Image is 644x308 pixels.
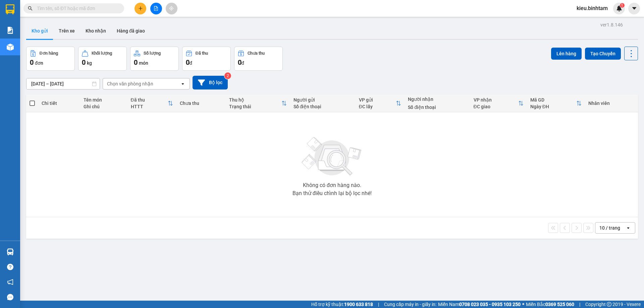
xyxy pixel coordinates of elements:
[356,95,405,112] th: Toggle SortBy
[384,301,436,308] span: Cung cấp máy in - giấy in:
[571,4,613,12] span: kieu.binhtam
[26,78,100,89] input: Select a date range.
[292,191,372,196] div: Bạn thử điều chỉnh lại bộ lọc nhé!
[526,301,574,308] span: Miền Bắc
[111,23,150,39] button: Hàng đã giao
[599,225,620,231] div: 10 / trang
[408,105,467,110] div: Số điện thoại
[87,60,92,66] span: kg
[35,60,43,66] span: đơn
[135,3,146,14] button: plus
[131,104,168,109] div: HTTT
[134,58,138,66] span: 0
[311,301,373,308] span: Hỗ trợ kỹ thuật:
[293,97,352,103] div: Người gửi
[600,21,623,28] div: ver 1.8.146
[144,51,161,56] div: Số lượng
[7,44,14,51] img: warehouse-icon
[138,6,143,11] span: plus
[408,97,467,102] div: Người nhận
[616,5,622,11] img: icon-new-feature
[241,60,244,66] span: đ
[80,23,111,39] button: Kho nhận
[166,3,177,14] button: aim
[196,51,208,56] div: Đã thu
[37,5,116,12] input: Tìm tên, số ĐT hoặc mã đơn
[186,58,190,66] span: 0
[84,97,124,103] div: Tên món
[139,60,148,66] span: món
[299,133,366,180] img: svg+xml;base64,PHN2ZyBjbGFzcz0ibGlzdC1wbHVnX19zdmciIHhtbG5zPSJodHRwOi8vd3d3LnczLm9yZy8yMDAwL3N2Zy...
[459,302,521,307] strong: 0708 023 035 - 0935 103 250
[522,303,524,306] span: ⚪️
[621,3,623,8] span: 1
[344,302,373,307] strong: 1900 633 818
[579,301,580,308] span: |
[84,104,124,109] div: Ghi chú
[226,95,290,112] th: Toggle SortBy
[26,23,53,39] button: Kho gửi
[107,80,153,87] div: Chọn văn phòng nhận
[293,104,352,109] div: Số điện thoại
[359,104,396,109] div: ĐC lấy
[530,104,576,109] div: Ngày ĐH
[527,95,585,112] th: Toggle SortBy
[631,5,637,11] span: caret-down
[359,97,396,103] div: VP gửi
[238,58,241,66] span: 0
[620,3,625,8] sup: 1
[150,3,162,14] button: file-add
[607,302,611,307] span: copyright
[588,101,635,106] div: Nhân viên
[40,51,58,56] div: Đơn hàng
[180,101,222,106] div: Chưa thu
[26,47,75,71] button: Đơn hàng0đơn
[6,4,14,14] img: logo-vxr
[92,51,112,56] div: Khối lượng
[131,97,168,103] div: Đã thu
[82,58,86,66] span: 0
[193,76,228,89] button: Bộ lọc
[7,27,14,34] img: solution-icon
[127,95,177,112] th: Toggle SortBy
[229,104,281,109] div: Trạng thái
[28,6,33,11] span: search
[474,97,518,103] div: VP nhận
[78,47,127,71] button: Khối lượng0kg
[7,279,13,285] span: notification
[470,95,527,112] th: Toggle SortBy
[190,60,192,66] span: đ
[474,104,518,109] div: ĐC giao
[53,23,80,39] button: Trên xe
[154,6,158,11] span: file-add
[30,58,34,66] span: 0
[530,97,576,103] div: Mã GD
[303,183,361,188] div: Không có đơn hàng nào.
[7,248,14,255] img: warehouse-icon
[180,81,185,86] svg: open
[626,225,631,231] svg: open
[229,97,281,103] div: Thu hộ
[169,6,174,11] span: aim
[130,47,179,71] button: Số lượng0món
[7,264,13,270] span: question-circle
[234,47,283,71] button: Chưa thu0đ
[248,51,265,56] div: Chưa thu
[182,47,231,71] button: Đã thu0đ
[551,48,582,60] button: Lên hàng
[628,3,640,14] button: caret-down
[7,294,13,300] span: message
[378,301,379,308] span: |
[42,101,76,106] div: Chi tiết
[545,302,574,307] strong: 0369 525 060
[585,48,621,60] button: Tạo Chuyến
[224,72,231,79] sup: 2
[438,301,521,308] span: Miền Nam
